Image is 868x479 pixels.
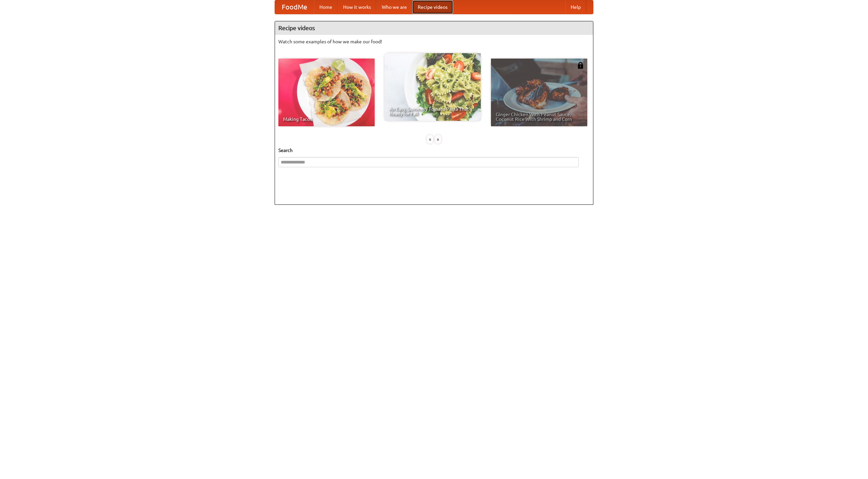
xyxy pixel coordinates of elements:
a: Home [314,0,338,14]
a: Help [565,0,586,14]
a: Who we are [376,0,412,14]
a: FoodMe [275,0,314,14]
a: Recipe videos [412,0,453,14]
a: An Easy, Summery Tomato Pasta That's Ready for Fall [384,53,481,121]
div: » [435,135,441,144]
span: An Easy, Summery Tomato Pasta That's Ready for Fall [389,107,476,116]
a: How it works [338,0,376,14]
span: Making Tacos [283,117,370,122]
div: « [427,135,433,144]
img: 483408.png [577,62,584,69]
h5: Search [278,147,590,154]
h4: Recipe videos [275,21,593,35]
a: Making Tacos [278,59,375,126]
p: Watch some examples of how we make our food! [278,38,590,45]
